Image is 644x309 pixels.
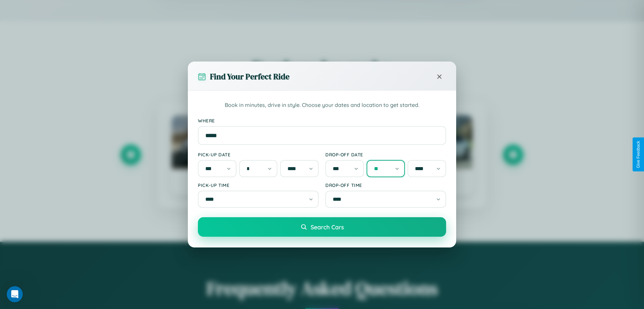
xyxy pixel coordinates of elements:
p: Book in minutes, drive in style. Choose your dates and location to get started. [198,101,446,110]
label: Pick-up Time [198,182,319,188]
label: Where [198,118,446,123]
h3: Find Your Perfect Ride [210,71,289,82]
button: Search Cars [198,217,446,237]
span: Search Cars [311,223,344,231]
label: Drop-off Time [325,182,446,188]
label: Pick-up Date [198,152,319,157]
label: Drop-off Date [325,152,446,157]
